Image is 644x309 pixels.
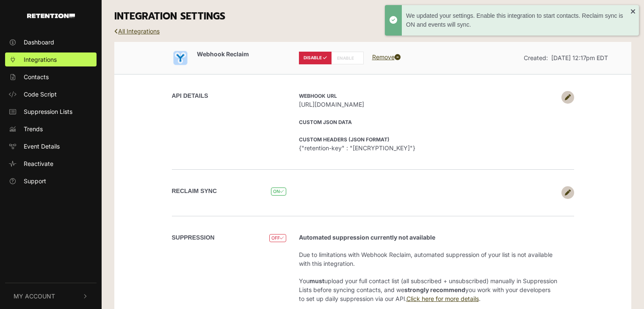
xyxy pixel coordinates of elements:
p: Due to limitations with Webhook Reclaim, automated suppression of your list is not available with... [299,250,557,268]
img: Retention.com [27,14,75,18]
a: Event Details [5,139,97,153]
span: [DATE] 12:17pm EDT [551,54,608,61]
label: API DETAILS [172,91,208,100]
img: Webhook Reclaim [172,50,189,66]
a: Trends [5,122,97,136]
strong: Custom JSON Data [299,119,352,125]
strong: Custom Headers (JSON format) [299,136,390,143]
span: Support [24,177,46,185]
label: Reclaim Sync [172,187,217,196]
strong: must [310,277,324,284]
span: Suppression Lists [24,107,72,116]
a: Click here for more details [406,295,479,302]
span: Reactivate [24,159,53,168]
span: Integrations [24,55,57,64]
h3: INTEGRATION SETTINGS [114,11,631,22]
span: {"retention-key" : "[ENCRYPTION_KEY]"} [299,143,557,152]
a: Integrations [5,52,97,66]
span: Webhook Reclaim [197,50,249,58]
span: My Account [14,292,55,301]
label: DISABLE [299,52,332,64]
span: [URL][DOMAIN_NAME] [299,100,557,109]
a: Remove [372,53,401,61]
span: Event Details [24,142,60,151]
a: All Integrations [114,28,160,35]
label: SUPPRESSION [172,233,215,242]
strong: Automated suppression currently not available [299,234,435,241]
p: You upload your full contact list (all subscribed + unsubscribed) manually in Suppression Lists b... [299,276,557,303]
strong: strongly recommend [404,286,465,293]
a: Reactivate [5,157,97,171]
span: Contacts [24,72,49,81]
span: Created: [524,54,548,61]
span: Dashboard [24,38,54,47]
span: ON [271,188,286,196]
span: Trends [24,124,43,133]
span: Code Script [24,90,57,99]
a: Dashboard [5,35,97,49]
a: Support [5,174,97,188]
strong: Webhook URL [299,93,337,99]
a: Suppression Lists [5,105,97,119]
a: Code Script [5,87,97,101]
div: We updated your settings. Enable this integration to start contacts. Reclaim sync is ON and event... [406,11,630,29]
a: Contacts [5,70,97,84]
label: ENABLE [331,52,364,64]
span: OFF [269,234,286,242]
button: My Account [5,283,97,309]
